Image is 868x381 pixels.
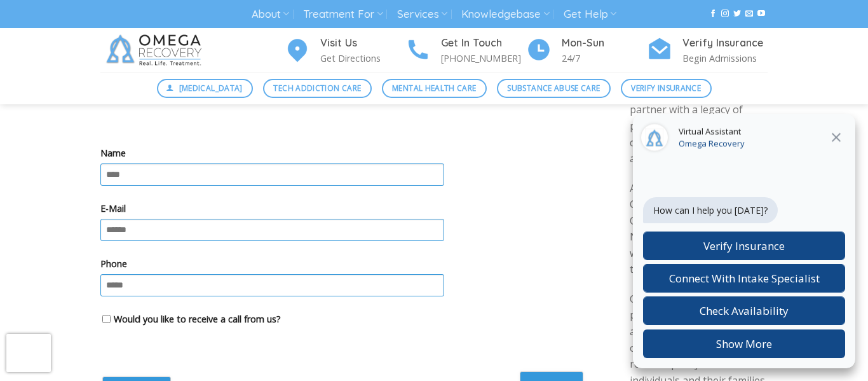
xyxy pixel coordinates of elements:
[757,10,765,18] a: Follow on YouTube
[303,3,383,26] a: Treatment For
[179,82,243,94] span: [MEDICAL_DATA]
[631,82,701,94] span: Verify Insurance
[100,146,592,160] label: Name
[100,28,212,73] img: Omega Recovery
[562,51,647,66] p: 24/7
[405,35,526,66] a: Get In Touch [PHONE_NUMBER]
[497,79,611,98] a: Substance Abuse Care
[392,82,476,94] span: Mental Health Care
[320,35,405,52] h4: Visit Us
[100,256,592,271] label: Phone
[252,3,289,26] a: About
[100,201,592,216] label: E-Mail
[263,79,372,98] a: Tech Addiction Care
[507,82,600,94] span: Substance Abuse Care
[114,312,281,326] label: Would you like to receive a call from us?
[461,3,549,26] a: Knowledgebase
[564,3,616,26] a: Get Help
[273,82,361,94] span: Tech Addiction Care
[647,35,768,66] a: Verify Insurance Begin Admissions
[441,51,526,66] p: [PHONE_NUMBER]
[285,35,405,66] a: Visit Us Get Directions
[682,35,768,52] h4: Verify Insurance
[721,10,729,18] a: Follow on Instagram
[382,79,487,98] a: Mental Health Care
[745,10,753,18] a: Send us an email
[709,10,717,18] a: Follow on Facebook
[320,51,405,66] p: Get Directions
[630,69,768,167] p: Omega Recovery has been recognized as a trusted partner with a legacy of providing high-value, hi...
[441,35,526,52] h4: Get In Touch
[157,79,254,98] a: [MEDICAL_DATA]
[630,181,768,279] p: As a Platinum provider and Center of Excellence with Optum and honored National Provider Partner ...
[621,79,712,98] a: Verify Insurance
[682,51,768,66] p: Begin Admissions
[562,35,647,52] h4: Mon-Sun
[397,3,447,26] a: Services
[6,334,51,372] iframe: reCAPTCHA
[733,10,741,18] a: Follow on Twitter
